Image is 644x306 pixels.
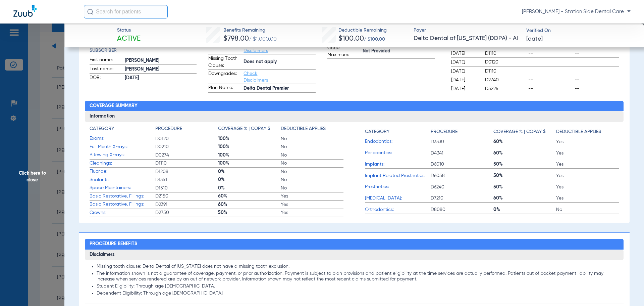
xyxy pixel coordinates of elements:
span: Active [117,34,141,44]
span: Periodontics: [365,149,431,157]
span: -- [575,85,619,92]
app-breakdown-title: Coverage % | Copay $ [218,125,281,135]
span: [PERSON_NAME] [125,66,197,73]
span: -- [528,50,573,57]
span: D0120 [155,135,218,142]
span: -- [528,68,573,75]
h4: Deductible Applies [281,125,326,132]
span: Space Maintainers: [90,184,155,191]
span: Delta Dental of [US_STATE] (DDPA) - AI [414,34,521,43]
span: Sealants: [90,176,155,183]
span: Status [117,27,141,34]
span: Yes [281,201,343,208]
app-breakdown-title: Procedure [431,125,493,138]
span: Missing Tooth Clause: [208,55,241,69]
span: -- [528,77,573,83]
span: -- [528,59,573,65]
span: [DATE] [451,77,479,83]
input: Search for patients [84,5,168,18]
span: D0274 [155,152,218,159]
span: Not Provided [363,48,435,55]
h4: Subscriber [90,47,197,54]
span: Does not apply [244,58,316,65]
span: 100% [218,160,281,167]
span: Exams: [90,135,155,142]
span: [DATE] [451,68,479,75]
span: Last name: [90,65,122,74]
span: 100% [218,143,281,150]
span: Yes [281,209,343,216]
span: [DATE] [451,85,479,92]
h4: Coverage % | Copay $ [218,125,270,132]
span: Waiting Period: [208,41,241,54]
span: D2391 [155,201,218,208]
span: D5226 [485,85,526,92]
span: D2750 [155,209,218,216]
span: D1208 [155,168,218,175]
span: 50% [218,209,281,216]
span: 60% [493,195,556,202]
span: Yes [556,161,619,168]
span: First name: [90,56,122,64]
span: -- [528,85,573,92]
app-breakdown-title: Coverage % | Copay $ [493,125,556,138]
li: Dependent Eligibility: Through age [DEMOGRAPHIC_DATA] [97,291,619,297]
span: D3330 [431,138,493,145]
a: Check Disclaimers [244,71,268,83]
app-breakdown-title: Procedure [155,125,218,135]
span: No [281,160,343,167]
span: [MEDICAL_DATA]: [365,195,431,202]
span: Plan Name: [208,84,241,92]
span: Cleanings: [90,160,155,167]
span: Fluoride: [90,168,155,175]
li: Student Eligibility: Through age [DEMOGRAPHIC_DATA] [97,283,619,290]
span: [DATE] [451,59,479,65]
span: No [281,176,343,183]
span: D6058 [431,172,493,179]
h3: Disclaimers [85,250,624,260]
span: D8080 [431,206,493,213]
span: [DATE] [451,50,479,57]
span: D1351 [155,176,218,183]
h4: Category [90,125,114,132]
span: 60% [493,150,556,157]
span: No [281,143,343,150]
h4: Category [365,128,389,135]
span: 60% [493,138,556,145]
span: Downgrades: [208,70,241,84]
span: 60% [218,193,281,200]
span: Verified On [526,27,633,34]
span: / $1,000.00 [249,37,277,42]
span: [PERSON_NAME] [125,57,197,64]
span: D6010 [431,161,493,168]
span: Ortho Maximum: [327,44,360,58]
span: Benefits Remaining [223,27,277,34]
span: D2740 [485,77,526,83]
h2: Procedure Benefits [85,239,624,250]
span: No [281,168,343,175]
span: 0% [218,168,281,175]
span: -- [575,77,619,83]
span: No [281,185,343,191]
span: D1110 [155,160,218,167]
span: Deductible Remaining [338,27,387,34]
span: Yes [556,195,619,202]
span: Basic Restorative, Fillings: [90,193,155,200]
span: Payer [414,27,521,34]
app-breakdown-title: Deductible Applies [556,125,619,138]
span: D1110 [485,68,526,75]
span: Bitewing X-rays: [90,151,155,159]
span: D6240 [431,184,493,190]
span: 0% [493,206,556,213]
img: Zuub Logo [13,5,37,17]
span: $798.00 [223,35,249,42]
app-breakdown-title: Category [365,125,431,138]
span: Full Mouth X-rays: [90,143,155,150]
span: D0210 [155,143,218,150]
span: Crowns: [90,209,155,216]
span: [DATE] [526,35,543,43]
h3: Information [85,111,624,122]
span: Orthodontics: [365,206,431,213]
span: [DATE] [125,75,197,82]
